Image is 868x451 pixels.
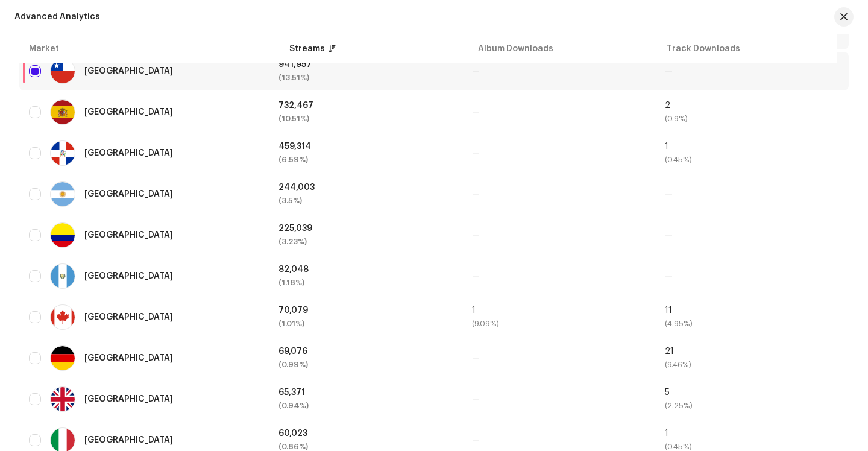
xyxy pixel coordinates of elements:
[472,320,646,328] div: (9.09%)
[278,388,453,397] div: 65,371
[278,197,453,205] div: (3.5%)
[278,429,453,438] div: 60,023
[665,443,839,451] div: (0.45%)
[278,347,453,356] div: 69,076
[278,320,453,328] div: (1.01%)
[472,354,646,362] div: —
[278,101,453,110] div: 732,467
[665,388,839,397] div: 5
[278,60,453,69] div: 941,957
[278,224,453,233] div: 225,039
[278,361,453,369] div: (0.99%)
[278,74,453,82] div: (13.51%)
[665,347,839,356] div: 21
[665,361,839,369] div: (9.46%)
[472,436,646,444] div: —
[665,142,839,151] div: 1
[665,67,839,75] div: —
[472,149,646,157] div: —
[665,320,839,328] div: (4.95%)
[278,183,453,192] div: 244,003
[665,272,839,280] div: —
[665,402,839,410] div: (2.25%)
[278,265,453,274] div: 82,048
[278,238,453,246] div: (3.23%)
[665,429,839,438] div: 1
[665,231,839,239] div: —
[278,443,453,451] div: (0.86%)
[278,279,453,287] div: (1.18%)
[278,156,453,164] div: (6.59%)
[665,156,839,164] div: (0.45%)
[278,115,453,123] div: (10.51%)
[472,190,646,198] div: —
[278,142,453,151] div: 459,314
[278,306,453,315] div: 70,079
[472,306,646,315] div: 1
[665,190,839,198] div: —
[278,402,453,410] div: (0.94%)
[472,395,646,403] div: —
[472,272,646,280] div: —
[472,108,646,116] div: —
[472,67,646,75] div: —
[472,231,646,239] div: —
[665,115,839,123] div: (0.9%)
[665,101,839,110] div: 2
[665,306,839,315] div: 11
